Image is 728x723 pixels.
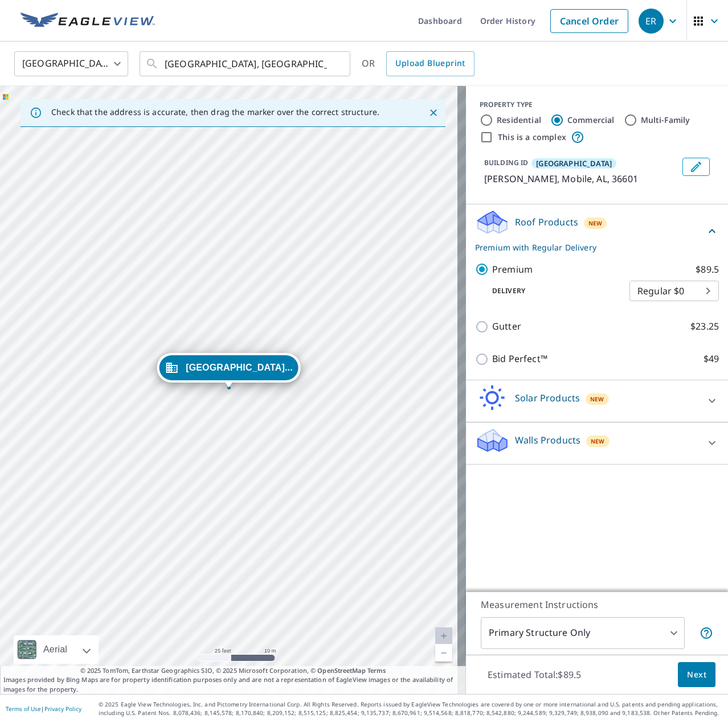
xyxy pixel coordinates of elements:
[639,9,664,34] div: ER
[51,107,379,117] p: Check that the address is accurate, then drag the marker over the correct structure.
[475,427,719,459] div: Walls ProductsNew
[14,635,99,664] div: Aerial
[475,385,719,417] div: Solar ProductsNew
[629,275,719,307] div: Regular $0
[40,635,71,664] div: Aerial
[536,158,612,169] span: [GEOGRAPHIC_DATA]
[395,56,465,71] span: Upload Blueprint
[492,262,533,277] p: Premium
[475,209,719,253] div: Roof ProductsNewPremium with Regular Delivery
[696,262,719,277] p: $89.5
[44,705,81,713] a: Privacy Policy
[550,9,628,33] a: Cancel Order
[497,114,541,126] label: Residential
[478,662,590,687] p: Estimated Total: $89.5
[480,100,714,110] div: PROPERTY TYPE
[690,319,719,334] p: $23.25
[492,319,521,334] p: Gutter
[426,105,441,120] button: Close
[515,215,578,229] p: Roof Products
[14,48,128,80] div: [GEOGRAPHIC_DATA]
[6,705,81,712] p: |
[80,666,386,676] span: © 2025 TomTom, Earthstar Geographics SIO, © 2025 Microsoft Corporation, ©
[386,51,474,76] a: Upload Blueprint
[186,363,293,372] span: [GEOGRAPHIC_DATA]...
[317,666,365,675] a: OpenStreetMap
[481,598,713,611] p: Measurement Instructions
[515,433,580,447] p: Walls Products
[484,172,678,186] p: [PERSON_NAME], Mobile, AL, 36601
[484,158,528,167] p: BUILDING ID
[367,666,386,675] a: Terms
[700,626,713,640] span: Your report will include only the primary structure on the property. For example, a detached gara...
[515,391,580,405] p: Solar Products
[475,286,629,296] p: Delivery
[165,48,327,80] input: Search by address or latitude-longitude
[6,705,41,713] a: Terms of Use
[591,437,605,446] span: New
[21,13,155,30] img: EV Logo
[687,668,706,682] span: Next
[590,395,604,404] span: New
[704,352,719,366] p: $49
[682,158,710,176] button: Edit building Middle Bay Lighthouse
[157,353,301,388] div: Dropped pin, building Middle Bay Lighthouse, Commercial property, Baldwin Mobile, AL 36601
[498,132,566,143] label: This is a complex
[641,114,690,126] label: Multi-Family
[362,51,475,76] div: OR
[588,219,603,228] span: New
[678,662,715,688] button: Next
[99,700,722,717] p: © 2025 Eagle View Technologies, Inc. and Pictometry International Corp. All Rights Reserved. Repo...
[475,241,705,253] p: Premium with Regular Delivery
[435,644,452,662] a: Current Level 20, Zoom Out
[435,627,452,644] a: Current Level 20, Zoom In Disabled
[567,114,615,126] label: Commercial
[481,617,685,649] div: Primary Structure Only
[492,352,547,366] p: Bid Perfect™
